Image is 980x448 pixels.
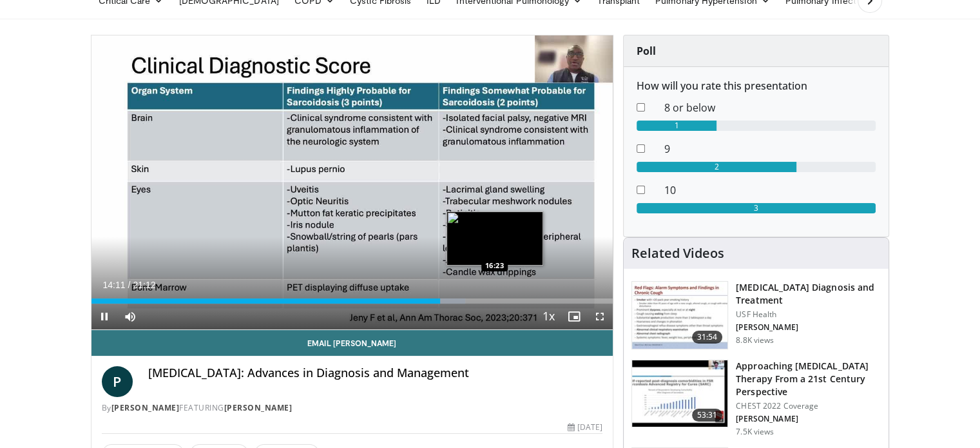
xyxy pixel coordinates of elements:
[692,331,723,344] span: 31:54
[535,304,561,329] button: Playback Rate
[91,330,613,356] a: Email [PERSON_NAME]
[736,427,774,437] p: 7.5K views
[637,121,716,131] div: 1
[736,360,881,398] h3: Approaching [MEDICAL_DATA] Therapy From a 21st Century Perspective
[736,335,774,346] p: 8.8K views
[631,246,724,261] h4: Related Videos
[736,414,881,424] p: [PERSON_NAME]
[102,366,133,397] a: P
[632,282,727,349] img: 912d4c0c-18df-4adc-aa60-24f51820003e.150x105_q85_crop-smart_upscale.jpg
[736,309,881,320] p: USF Health
[224,402,293,413] a: [PERSON_NAME]
[655,182,885,198] dd: 10
[655,100,885,115] dd: 8 or below
[632,360,727,427] img: 958c304a-d095-46c8-bb70-c585a79d59ed.150x105_q85_crop-smart_upscale.jpg
[111,402,180,413] a: [PERSON_NAME]
[631,281,881,349] a: 31:54 [MEDICAL_DATA] Diagnosis and Treatment USF Health [PERSON_NAME] 8.8K views
[736,401,881,411] p: CHEST 2022 Coverage
[117,304,143,329] button: Mute
[655,141,885,157] dd: 9
[103,280,126,290] span: 14:11
[637,162,796,172] div: 2
[637,203,876,213] div: 3
[447,211,543,266] img: image.jpeg
[587,304,613,329] button: Fullscreen
[148,366,603,380] h4: [MEDICAL_DATA]: Advances in Diagnosis and Management
[568,422,602,433] div: [DATE]
[637,80,876,92] h6: How will you rate this presentation
[736,322,881,333] p: [PERSON_NAME]
[91,304,117,329] button: Pause
[91,35,613,330] video-js: Video Player
[736,281,881,307] h3: [MEDICAL_DATA] Diagnosis and Treatment
[637,44,656,58] strong: Poll
[561,304,587,329] button: Enable picture-in-picture mode
[91,298,613,304] div: Progress Bar
[102,402,603,414] div: By FEATURING
[128,280,131,290] span: /
[631,360,881,437] a: 53:31 Approaching [MEDICAL_DATA] Therapy From a 21st Century Perspective CHEST 2022 Coverage [PER...
[692,409,723,422] span: 53:31
[133,280,155,290] span: 21:12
